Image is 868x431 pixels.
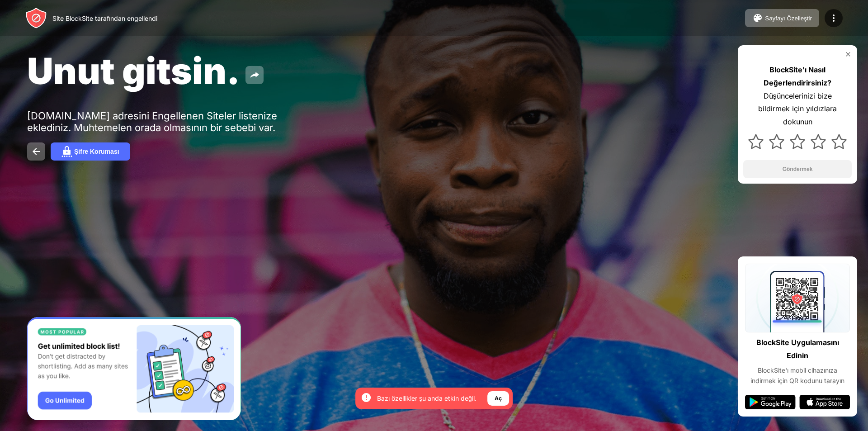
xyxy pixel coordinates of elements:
[745,9,819,27] button: Sayfayı Özelleştir
[61,146,72,157] img: password.svg
[31,146,42,157] img: back.svg
[750,366,844,384] font: BlockSite'ı mobil cihazınıza indirmek için QR kodunu tarayın
[844,51,852,58] img: rate-us-close.svg
[758,91,837,127] font: Düşüncelerinizi bize bildirmek için yıldızlara dokunun
[748,134,764,149] img: star.svg
[745,264,850,332] img: qrcode.svg
[756,338,839,360] font: BlockSite Uygulamasını Edinin
[811,134,826,149] img: star.svg
[377,394,476,402] font: Bazı özellikler şu anda etkin değil.
[769,134,784,149] img: star.svg
[831,134,847,149] img: star.svg
[495,395,502,402] font: Aç
[52,14,157,22] font: Site BlockSite tarafından engellendi
[764,65,831,87] font: BlockSite'ı Nasıl Değerlendirirsiniz?
[27,110,277,133] font: [DOMAIN_NAME] adresini Engellenen Siteler listenize eklediniz. Muhtemelen orada olmasının bir seb...
[51,142,130,161] button: Şifre Koruması
[361,392,372,403] img: error-circle-white.svg
[799,395,850,409] img: app-store.svg
[25,7,47,29] img: header-logo.svg
[790,134,805,149] img: star.svg
[249,70,260,81] img: share.svg
[828,13,839,24] img: menu-icon.svg
[74,148,119,155] font: Şifre Koruması
[765,15,812,22] font: Sayfayı Özelleştir
[745,395,796,409] img: google-play.svg
[27,49,240,93] font: Unut gitsin.
[783,166,813,172] font: Göndermek
[743,160,852,178] button: Göndermek
[752,13,763,24] img: pallet.svg
[27,317,241,421] iframe: Afiş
